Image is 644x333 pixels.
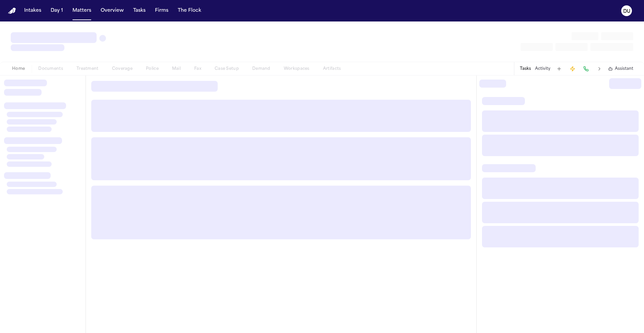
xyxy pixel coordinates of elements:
[98,5,126,17] button: Overview
[520,66,531,72] button: Tasks
[615,66,633,72] span: Assistant
[130,5,148,17] button: Tasks
[48,5,66,17] button: Day 1
[581,64,591,74] button: Make a Call
[608,66,633,72] button: Assistant
[535,66,550,72] button: Activity
[175,5,204,17] button: The Flock
[554,64,564,74] button: Add Task
[568,64,577,74] button: Create Immediate Task
[70,5,94,17] button: Matters
[152,5,171,17] button: Firms
[8,8,16,14] a: Home
[8,8,16,14] img: Finch Logo
[21,5,44,17] button: Intakes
